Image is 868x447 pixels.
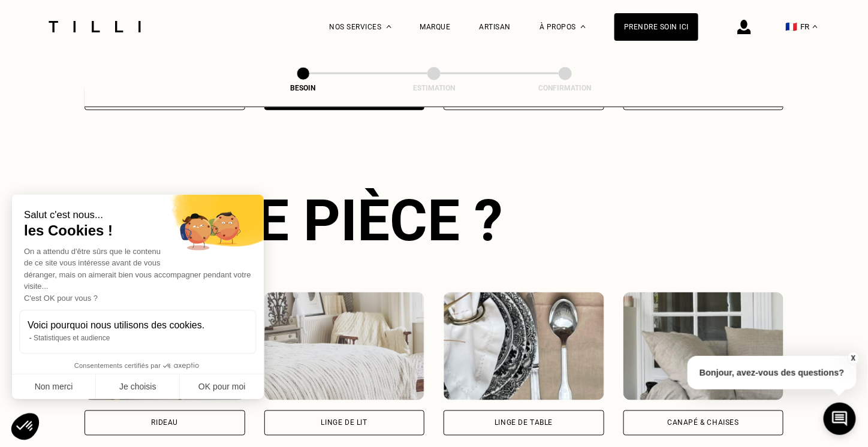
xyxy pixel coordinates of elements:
div: Canapé & chaises [667,419,739,427]
div: Estimation [374,84,494,92]
img: menu déroulant [813,25,818,28]
div: Quelle pièce ? [85,187,783,254]
div: Linge de lit [321,419,367,427]
img: Tilli retouche votre Linge de lit [264,292,425,400]
a: Marque [420,23,451,31]
button: X [847,352,859,365]
div: Besoin [243,84,363,92]
img: Menu déroulant [387,25,391,28]
a: Artisan [480,23,511,31]
img: Tilli retouche votre Canapé & chaises [623,292,784,400]
img: icône connexion [737,20,751,34]
img: Menu déroulant à propos [581,25,586,28]
a: Prendre soin ici [614,13,698,41]
p: Bonjour, avez-vous des questions? [688,356,857,389]
img: Tilli retouche votre Linge de table [444,292,604,400]
span: 🇫🇷 [786,21,798,32]
div: Confirmation [505,84,625,92]
div: Linge de table [495,419,553,427]
img: Logo du service de couturière Tilli [44,21,145,32]
div: Rideau [151,419,178,427]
